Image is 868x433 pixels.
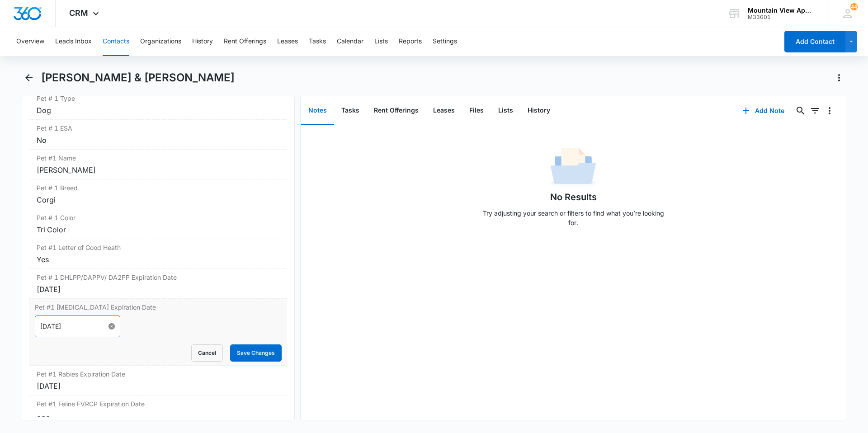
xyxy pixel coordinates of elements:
div: Yes [37,254,280,265]
div: Pet #1 Letter of Good HeathYes [29,239,287,269]
div: [DATE] [37,381,280,391]
div: Tri Color [37,224,280,235]
label: Pet # 1 ESA [37,123,280,133]
button: Leases [277,27,298,56]
button: History [520,97,557,125]
div: Pet # 1 ESANo [29,120,287,150]
label: Pet # 1 Color [37,213,280,222]
button: Filters [808,104,822,118]
button: Rent Offerings [367,97,426,125]
button: Files [462,97,491,125]
button: Reports [399,27,422,56]
button: Actions [832,71,846,85]
div: [PERSON_NAME] [37,165,280,175]
button: Overview [16,27,44,56]
label: Pet #1 Feline FVRCP Expiration Date [37,399,280,409]
div: Corgi [37,194,280,205]
input: Sep 4, 2025 [40,321,107,331]
button: Save Changes [230,344,282,362]
div: Pet # 1 ColorTri Color [29,209,287,239]
button: Contacts [103,27,129,56]
button: Settings [433,27,457,56]
div: Pet # 1 TypeDog [29,90,287,120]
button: Tasks [309,27,326,56]
label: Pet # 1 DHLPP/DAPPV/ DA2PP Expiration Date [37,273,280,282]
button: Organizations [140,27,181,56]
dd: --- [37,410,280,421]
div: account name [748,7,814,14]
img: No Data [551,145,596,190]
div: [DATE] [37,284,280,295]
div: Dog [37,105,280,116]
button: History [192,27,213,56]
div: account id [748,14,814,20]
div: No [37,135,280,146]
button: Lists [374,27,388,56]
button: Calendar [337,27,363,56]
label: Pet # 1 Breed [37,183,280,193]
button: Lists [491,97,520,125]
button: Tasks [334,97,367,125]
button: Overflow Menu [822,104,837,118]
button: Search... [793,104,808,118]
button: Add Contact [784,31,845,52]
span: 44 [850,3,858,10]
button: Leads Inbox [55,27,92,56]
label: Pet #1 Letter of Good Heath [37,243,280,252]
span: CRM [69,8,88,18]
div: notifications count [850,3,858,10]
button: Leases [426,97,462,125]
div: Pet #1 Rabies Expiration Date[DATE] [29,366,287,395]
label: Pet #1 [MEDICAL_DATA] Expiration Date [35,302,282,312]
button: Back [22,71,36,85]
h1: [PERSON_NAME] & [PERSON_NAME] [41,71,235,85]
h1: No Results [550,190,597,204]
div: Pet # 1 DHLPP/DAPPV/ DA2PP Expiration Date[DATE] [29,269,287,299]
div: Pet # 1 BreedCorgi [29,179,287,209]
p: Try adjusting your search or filters to find what you’re looking for. [478,208,668,227]
button: Cancel [191,344,223,362]
label: Pet #1 Name [37,153,280,163]
div: Pet #1 Name[PERSON_NAME] [29,150,287,179]
span: close-circle [108,323,115,329]
button: Add Note [733,100,793,122]
label: Pet #1 Rabies Expiration Date [37,369,280,379]
label: Pet # 1 Type [37,94,280,103]
button: Rent Offerings [224,27,266,56]
button: Notes [301,97,334,125]
div: Pet #1 Feline FVRCP Expiration Date--- [29,395,287,425]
